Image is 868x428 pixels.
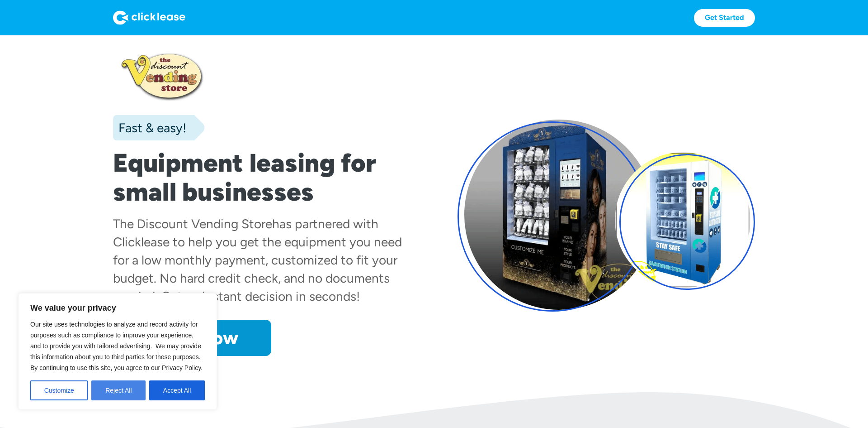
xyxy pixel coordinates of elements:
[694,9,755,27] a: Get Started
[149,380,205,400] button: Accept All
[30,303,205,313] p: We value your privacy
[113,149,410,207] h1: Equipment leasing for small businesses
[113,216,272,231] div: The Discount Vending Store
[18,293,217,410] div: We value your privacy
[113,10,185,25] img: Logo
[30,380,88,400] button: Customize
[113,119,186,137] div: Fast & easy!
[113,216,402,304] div: has partnered with Clicklease to help you get the equipment you need for a low monthly payment, c...
[30,321,203,371] span: Our site uses technologies to analyze and record activity for purposes such as compliance to impr...
[91,380,146,400] button: Reject All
